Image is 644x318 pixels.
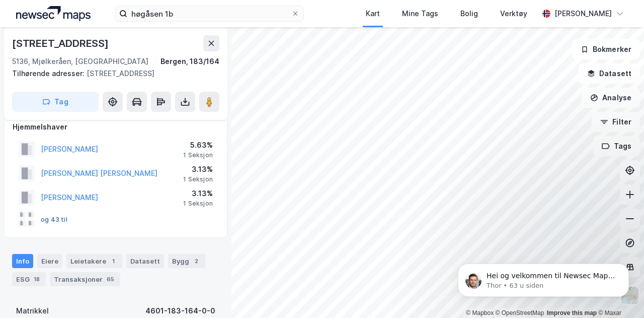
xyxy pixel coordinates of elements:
div: 1 Seksjon [183,175,213,183]
div: Matrikkel [16,305,49,317]
div: Info [12,254,33,268]
div: Transaksjoner [50,272,120,286]
div: Bolig [460,8,478,20]
div: 1 Seksjon [183,151,213,159]
div: 3.13% [183,187,213,200]
div: 3.13% [183,163,213,175]
a: Improve this map [547,309,597,316]
img: logo.a4113a55bc3d86da70a041830d287a7e.svg [16,6,91,21]
div: Datasett [126,254,164,268]
a: OpenStreetMap [496,309,544,316]
div: [PERSON_NAME] [554,8,612,20]
input: Søk på adresse, matrikkel, gårdeiere, leietakere eller personer [127,6,291,21]
div: 5.63% [183,139,213,151]
div: [STREET_ADDRESS] [12,35,111,51]
div: Bygg [168,254,205,268]
div: 65 [105,274,116,284]
div: Kart [366,8,380,20]
button: Tag [12,92,99,112]
div: 2 [191,256,201,266]
div: 18 [32,274,42,284]
button: Filter [592,112,640,132]
button: Analyse [582,88,640,108]
div: Eiere [37,254,62,268]
a: Mapbox [466,309,494,316]
div: 1 [108,256,118,266]
button: Bokmerker [572,39,640,59]
div: Verktøy [500,8,527,20]
div: 1 Seksjon [183,200,213,208]
div: Bergen, 183/164 [160,55,219,68]
span: Tilhørende adresser: [12,69,87,78]
div: 5136, Mjølkeråen, [GEOGRAPHIC_DATA] [12,55,148,68]
button: Tags [593,136,640,156]
div: Leietakere [66,254,122,268]
div: Hjemmelshaver [13,121,219,133]
iframe: Intercom notifications melding [443,242,644,313]
div: Mine Tags [402,8,438,20]
div: 4601-183-164-0-0 [145,305,215,317]
div: [STREET_ADDRESS] [12,68,211,80]
button: Datasett [579,63,640,84]
div: ESG [12,272,46,286]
